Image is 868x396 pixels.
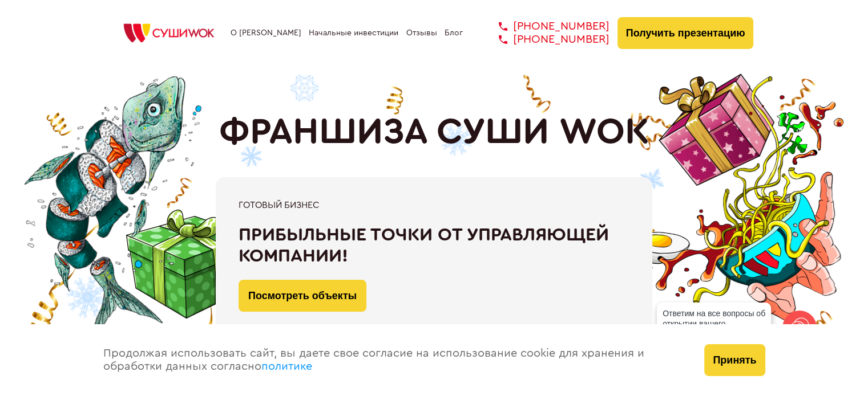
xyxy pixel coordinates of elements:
div: Ответим на все вопросы об открытии вашего [PERSON_NAME]! [657,303,771,345]
img: СУШИWOK [115,21,223,46]
a: политике [261,361,312,372]
div: Продолжая использовать сайт, вы даете свое согласие на использование cookie для хранения и обрабо... [92,324,693,396]
h1: ФРАНШИЗА СУШИ WOK [219,111,649,153]
button: Получить презентацию [617,17,754,49]
div: Прибыльные точки от управляющей компании! [239,224,629,267]
a: Отзывы [406,28,437,38]
a: Блог [445,28,463,38]
a: О [PERSON_NAME] [231,28,301,38]
a: Начальные инвестиции [309,28,398,38]
a: Посмотреть объекты [239,280,366,312]
a: [PHONE_NUMBER] [482,20,609,33]
a: [PHONE_NUMBER] [482,33,609,46]
button: Принять [704,344,765,376]
div: Готовый бизнес [239,200,629,210]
